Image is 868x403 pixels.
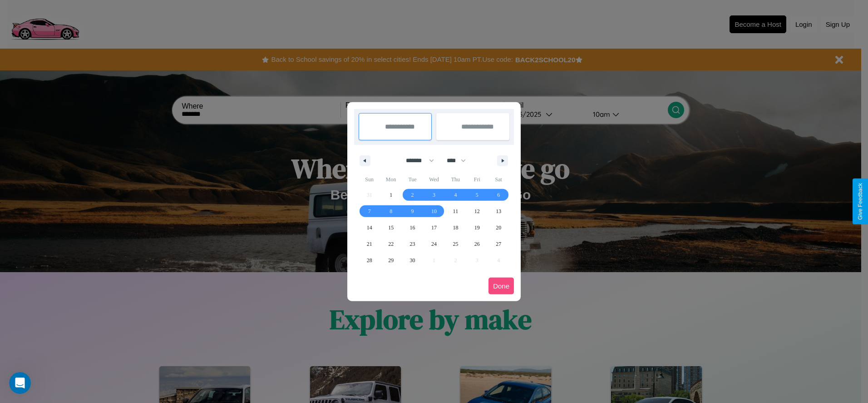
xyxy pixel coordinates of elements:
[488,236,509,252] button: 27
[402,172,423,187] span: Tue
[857,183,863,220] div: Give Feedback
[445,219,466,236] button: 18
[423,236,444,252] button: 24
[431,236,437,252] span: 24
[359,236,380,252] button: 21
[411,203,414,219] span: 9
[445,203,466,219] button: 11
[388,236,394,252] span: 22
[496,236,501,252] span: 27
[488,203,509,219] button: 13
[402,187,423,203] button: 2
[423,203,444,219] button: 10
[453,236,458,252] span: 25
[9,372,31,394] iframe: Intercom live chat
[431,219,437,236] span: 17
[410,219,415,236] span: 16
[466,187,488,203] button: 5
[497,187,500,203] span: 6
[380,219,401,236] button: 15
[359,203,380,219] button: 7
[388,252,394,269] span: 29
[380,203,401,219] button: 8
[476,187,478,203] span: 5
[423,172,444,187] span: Wed
[402,219,423,236] button: 16
[466,203,488,219] button: 12
[423,219,444,236] button: 17
[474,236,480,252] span: 26
[488,172,509,187] span: Sat
[466,172,488,187] span: Fri
[367,236,372,252] span: 21
[466,219,488,236] button: 19
[380,187,401,203] button: 1
[474,219,480,236] span: 19
[388,219,394,236] span: 15
[488,187,509,203] button: 6
[380,172,401,187] span: Mon
[433,187,435,203] span: 3
[359,172,380,187] span: Sun
[410,236,415,252] span: 23
[390,187,392,203] span: 1
[453,203,459,219] span: 11
[411,187,414,203] span: 2
[402,203,423,219] button: 9
[488,219,509,236] button: 20
[402,236,423,252] button: 23
[496,203,501,219] span: 13
[390,203,392,219] span: 8
[359,252,380,269] button: 28
[380,252,401,269] button: 29
[453,219,458,236] span: 18
[445,187,466,203] button: 4
[445,236,466,252] button: 25
[431,203,437,219] span: 10
[410,252,415,269] span: 30
[496,219,501,236] span: 20
[402,252,423,269] button: 30
[474,203,480,219] span: 12
[367,219,372,236] span: 14
[367,252,372,269] span: 28
[454,187,457,203] span: 4
[445,172,466,187] span: Thu
[359,219,380,236] button: 14
[380,236,401,252] button: 22
[488,278,514,294] button: Done
[368,203,371,219] span: 7
[423,187,444,203] button: 3
[466,236,488,252] button: 26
